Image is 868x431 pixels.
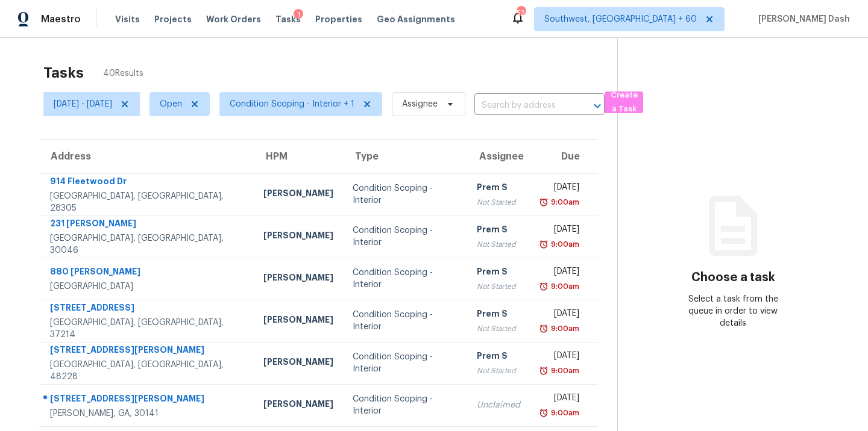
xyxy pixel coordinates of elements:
div: 9:00am [549,407,579,419]
div: 9:00am [549,365,579,377]
div: Not Started [477,323,520,335]
div: Not Started [477,196,520,208]
span: Projects [154,13,192,25]
button: Create a Task [605,91,643,113]
div: 914 Fleetwood Dr [50,175,244,190]
span: [DATE] - [DATE] [54,98,112,110]
div: 524 [517,7,525,19]
span: Create a Task [611,88,637,116]
div: [STREET_ADDRESS][PERSON_NAME] [50,392,244,408]
div: 9:00am [549,196,579,208]
div: 9:00am [549,323,579,335]
div: [STREET_ADDRESS][PERSON_NAME] [50,344,244,359]
div: Prem S [477,181,520,196]
div: 1 [294,9,303,21]
img: Overdue Alarm Icon [539,281,549,293]
div: 9:00am [549,238,579,250]
span: Assignee [402,98,438,110]
div: [DATE] [539,265,579,281]
div: Not Started [477,365,520,377]
div: [DATE] [539,308,579,323]
div: [PERSON_NAME] [263,356,333,371]
div: [PERSON_NAME] [263,271,333,287]
div: [PERSON_NAME] [263,314,333,329]
th: Type [343,140,468,173]
div: Condition Scoping - Interior [353,309,458,333]
div: [GEOGRAPHIC_DATA], [GEOGRAPHIC_DATA], 30046 [50,232,244,256]
img: Overdue Alarm Icon [539,365,549,377]
span: Maestro [41,13,81,25]
span: Tasks [275,15,301,23]
div: [PERSON_NAME], GA, 30141 [50,408,244,420]
img: Overdue Alarm Icon [539,196,549,208]
div: Prem S [477,223,520,238]
div: [GEOGRAPHIC_DATA], [GEOGRAPHIC_DATA], 37214 [50,317,244,341]
div: [GEOGRAPHIC_DATA], [GEOGRAPHIC_DATA], 28305 [50,190,244,214]
div: [DATE] [539,392,579,407]
div: 9:00am [549,281,579,293]
div: [DATE] [539,350,579,365]
th: Due [530,140,598,173]
div: Prem S [477,265,520,281]
img: Overdue Alarm Icon [539,238,549,250]
span: Properties [315,13,362,25]
h3: Choose a task [691,271,775,284]
div: [PERSON_NAME] [263,187,333,202]
div: Not Started [477,281,520,293]
div: [GEOGRAPHIC_DATA], [GEOGRAPHIC_DATA], 48228 [50,359,244,383]
div: 231 [PERSON_NAME] [50,217,244,232]
span: Condition Scoping - Interior + 1 [230,98,354,110]
div: Condition Scoping - Interior [353,225,458,249]
div: Prem S [477,350,520,365]
div: Condition Scoping - Interior [353,351,458,375]
div: Condition Scoping - Interior [353,182,458,206]
span: 40 Results [103,67,143,79]
div: Not Started [477,238,520,250]
span: Southwest, [GEOGRAPHIC_DATA] + 60 [544,13,697,25]
th: HPM [254,140,343,173]
div: [DATE] [539,223,579,238]
div: [STREET_ADDRESS] [50,302,244,317]
span: Open [160,98,182,110]
h2: Tasks [43,67,84,79]
span: Visits [115,13,140,25]
th: Assignee [467,140,530,173]
th: Address [39,140,254,173]
span: [PERSON_NAME] Dash [753,13,850,25]
span: Geo Assignments [377,13,455,25]
div: [PERSON_NAME] [263,229,333,244]
div: Select a task from the queue in order to view details [676,293,791,329]
div: [GEOGRAPHIC_DATA] [50,281,244,293]
div: Prem S [477,308,520,323]
div: Unclaimed [477,399,520,411]
div: 880 [PERSON_NAME] [50,265,244,281]
input: Search by address [474,96,571,115]
button: Open [589,98,606,114]
img: Overdue Alarm Icon [539,323,549,335]
div: Condition Scoping - Interior [353,393,458,417]
div: Condition Scoping - Interior [353,267,458,291]
img: Overdue Alarm Icon [539,407,549,419]
div: [PERSON_NAME] [263,398,333,413]
div: [DATE] [539,181,579,196]
span: Work Orders [206,13,261,25]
